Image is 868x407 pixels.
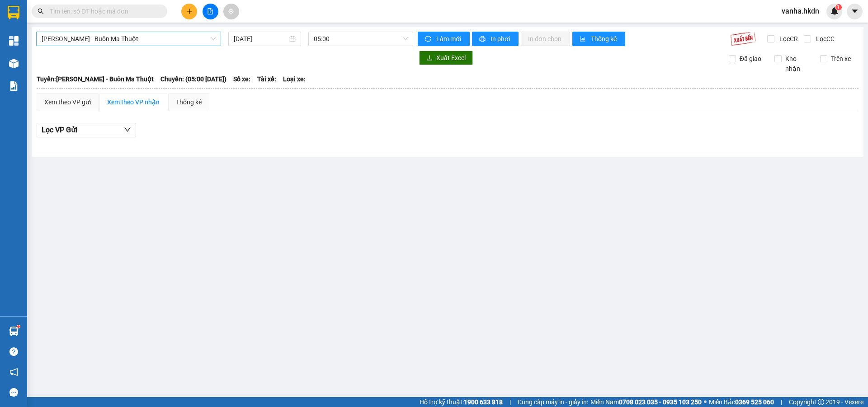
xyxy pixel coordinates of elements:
[207,8,213,14] span: file-add
[827,54,854,64] span: Trên xe
[518,397,588,407] span: Cung cấp máy in - giấy in:
[50,6,156,16] input: Tìm tên, số ĐT hoặc mã đơn
[107,97,160,107] div: Xem theo VP nhận
[818,399,824,405] span: copyright
[472,32,519,46] button: printerIn phơi
[257,74,276,84] span: Tài xế:
[223,4,239,19] button: aim
[619,398,702,406] strong: 0708 023 035 - 0935 103 250
[709,397,774,407] span: Miền Bắc
[425,36,433,43] span: sync
[851,7,859,15] span: caret-down
[37,123,136,137] button: Lọc VP Gửi
[847,4,863,19] button: caret-down
[580,36,587,43] span: bar-chart
[37,75,154,83] b: Tuyến: [PERSON_NAME] - Buôn Ma Thuột
[9,388,18,397] span: message
[830,7,839,15] img: icon-new-feature
[418,32,470,46] button: syncLàm mới
[420,397,503,407] span: Hỗ trợ kỹ thuật:
[233,74,250,84] span: Số xe:
[17,325,20,328] sup: 1
[730,32,756,46] img: 9k=
[186,8,193,14] span: plus
[160,74,226,84] span: Chuyến: (05:00 [DATE])
[9,368,18,376] span: notification
[782,54,813,74] span: Kho nhận
[181,4,197,19] button: plus
[704,400,707,404] span: ⚪️
[781,397,782,407] span: |
[38,8,44,14] span: search
[314,32,408,46] span: 05:00
[9,36,19,46] img: dashboard-icon
[509,397,511,407] span: |
[234,34,288,44] input: 12/09/2025
[9,59,19,68] img: warehouse-icon
[590,397,702,407] span: Miền Nam
[736,54,765,64] span: Đã giao
[464,398,503,406] strong: 1900 633 818
[735,398,774,406] strong: 0369 525 060
[419,51,473,65] button: downloadXuất Excel
[124,126,131,133] span: down
[283,74,306,84] span: Loại xe:
[228,8,234,14] span: aim
[521,32,570,46] button: In đơn chọn
[9,81,19,91] img: solution-icon
[42,32,216,46] span: Gia Nghĩa - Buôn Ma Thuột
[776,34,799,44] span: Lọc CR
[591,34,618,44] span: Thống kê
[9,347,18,356] span: question-circle
[203,4,218,19] button: file-add
[812,34,836,44] span: Lọc CC
[9,327,19,336] img: warehouse-icon
[835,4,842,10] sup: 1
[176,97,202,107] div: Thống kê
[479,36,487,43] span: printer
[42,124,77,136] span: Lọc VP Gửi
[837,4,840,10] span: 1
[774,5,826,17] span: vanha.hkdn
[8,6,19,19] img: logo-vxr
[572,32,625,46] button: bar-chartThống kê
[44,97,91,107] div: Xem theo VP gửi
[491,34,511,44] span: In phơi
[436,34,462,44] span: Làm mới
